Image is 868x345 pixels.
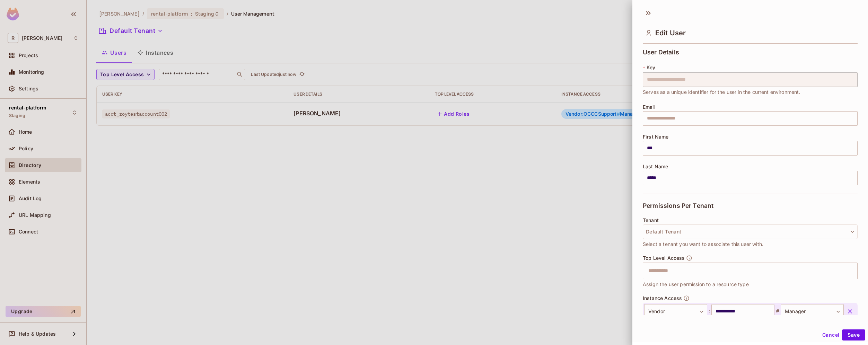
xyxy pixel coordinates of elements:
span: Tenant [643,218,659,223]
span: First Name [643,134,669,140]
div: Manager [781,304,844,319]
span: : [707,307,711,316]
div: Vendor [644,304,707,319]
span: Last Name [643,164,668,169]
span: Assign the user permission to a resource type [643,281,749,288]
span: Serves as a unique identifier for the user in the current environment. [643,88,800,96]
span: Edit User [655,29,686,37]
span: User Details [643,49,679,56]
span: Permissions Per Tenant [643,202,713,209]
span: # [774,307,781,316]
span: Email [643,104,656,110]
span: Top Level Access [643,255,685,261]
button: Default Tenant [643,224,858,239]
button: Cancel [819,329,842,340]
span: Instance Access [643,295,682,301]
button: Save [842,329,865,340]
span: Key [647,65,655,70]
button: Open [854,270,855,271]
span: Select a tenant you want to associate this user with. [643,240,763,248]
